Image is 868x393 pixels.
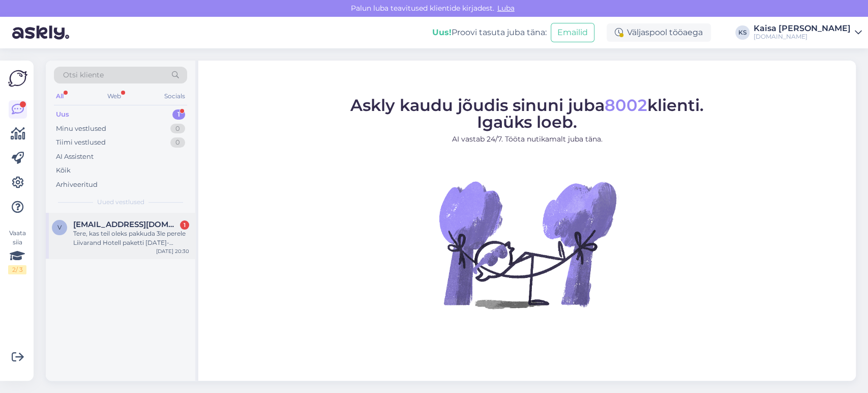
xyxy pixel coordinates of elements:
div: Uus [56,109,69,120]
span: Askly kaudu jõudis sinuni juba klienti. Igaüks loeb. [350,95,704,132]
div: Vaata siia [8,229,26,274]
span: 8002 [605,95,647,115]
div: Väljaspool tööaega [607,23,711,42]
div: Kaisa [PERSON_NAME] [754,24,851,33]
div: [DATE] 20:30 [156,247,189,255]
img: No Chat active [436,153,619,336]
div: Minu vestlused [56,124,106,134]
span: varmopoder@gmail.com [73,220,179,229]
span: Otsi kliente [63,70,104,80]
div: Tere, kas teil oleks pakkuda 3le perele Liivarand Hotell paketti [DATE]-[DATE]? Esimene pere 2 tä... [73,229,189,247]
div: 1 [180,220,189,230]
img: Askly Logo [8,69,27,88]
div: 0 [170,124,185,134]
span: Uued vestlused [97,198,144,207]
div: AI Assistent [56,152,94,162]
div: Web [105,90,123,103]
div: All [54,90,66,103]
p: AI vastab 24/7. Tööta nutikamalt juba täna. [350,134,704,145]
div: Tiimi vestlused [56,137,106,148]
a: Kaisa [PERSON_NAME][DOMAIN_NAME] [754,24,862,41]
span: Luba [494,4,518,13]
b: Uus! [432,27,452,37]
div: 0 [170,137,185,148]
span: v [57,223,62,231]
div: Kõik [56,165,71,176]
div: [DOMAIN_NAME] [754,33,851,41]
button: Emailid [551,23,594,42]
div: KS [735,25,750,40]
div: Arhiveeritud [56,180,98,190]
div: Socials [162,90,187,103]
div: 2 / 3 [8,265,26,274]
div: 1 [172,109,185,120]
div: Proovi tasuta juba täna: [432,26,547,39]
